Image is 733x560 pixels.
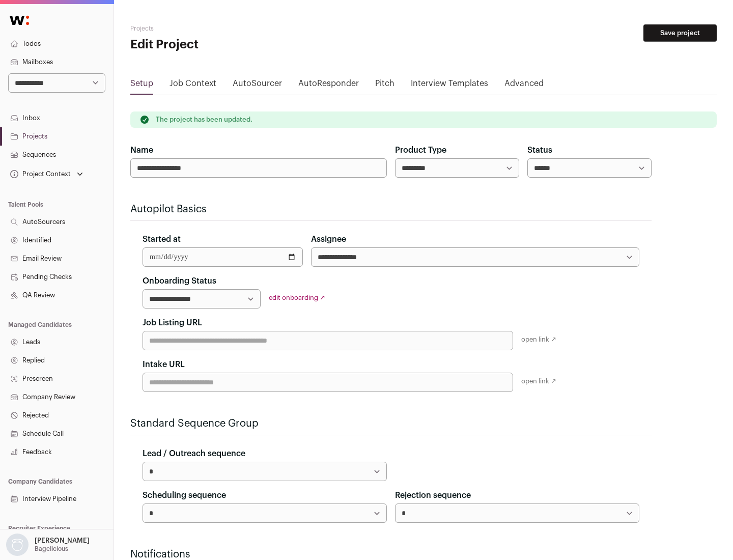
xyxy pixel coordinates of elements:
label: Status [527,144,552,156]
div: Project Context [8,170,71,178]
img: Wellfound [4,10,35,31]
label: Rejection sequence [395,489,471,501]
a: AutoSourcer [233,77,282,94]
a: Advanced [504,77,544,94]
label: Product Type [395,144,446,156]
label: Job Listing URL [143,317,202,329]
a: AutoResponder [298,77,359,94]
a: Job Context [170,77,216,94]
p: The project has been updated. [156,116,252,124]
h1: Edit Project [130,37,326,53]
label: Onboarding Status [143,275,216,287]
img: nopic.png [6,534,29,556]
label: Lead / Outreach sequence [143,447,245,460]
label: Intake URL [143,358,185,371]
button: Open dropdown [4,534,92,556]
label: Assignee [311,233,346,245]
h2: Projects [130,24,326,33]
a: edit onboarding ↗ [269,294,325,301]
p: Bagelicious [35,545,68,553]
label: Started at [143,233,181,245]
a: Interview Templates [411,77,488,94]
p: [PERSON_NAME] [35,537,90,545]
h2: Autopilot Basics [130,202,652,216]
button: Save project [643,24,717,42]
label: Scheduling sequence [143,489,226,501]
h2: Standard Sequence Group [130,416,652,431]
a: Pitch [375,77,394,94]
button: Open dropdown [8,167,85,181]
a: Setup [130,77,153,94]
label: Name [130,144,153,156]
